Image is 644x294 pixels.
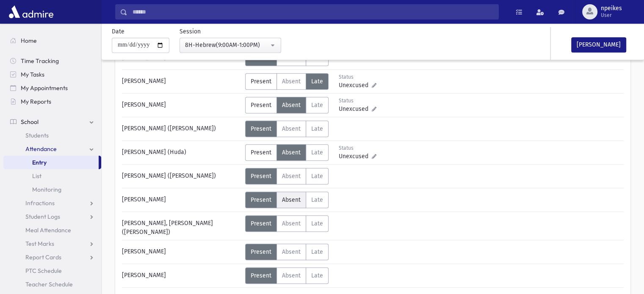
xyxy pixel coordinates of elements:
a: Student Logs [3,210,101,223]
span: Absent [282,248,301,256]
div: Status [339,144,376,152]
div: [PERSON_NAME] [118,267,245,284]
span: Late [311,78,323,85]
a: School [3,115,101,129]
span: My Reports [21,98,51,105]
a: Teacher Schedule [3,278,101,291]
a: Meal Attendance [3,223,101,237]
span: User [601,12,622,19]
span: My Appointments [21,84,68,92]
span: Infractions [25,199,55,207]
div: [PERSON_NAME] ([PERSON_NAME]) [118,121,245,137]
div: 8H-Hebrew(9:00AM-1:00PM) [185,41,269,49]
div: AttTypes [245,168,329,184]
span: Entry [32,159,47,166]
a: Attendance [3,142,101,156]
a: Report Cards [3,250,101,264]
a: My Reports [3,95,101,108]
label: Date [112,27,124,36]
span: Absent [282,196,301,203]
a: List [3,169,101,183]
div: [PERSON_NAME] [118,244,245,260]
div: AttTypes [245,144,329,161]
a: Time Tracking [3,54,101,68]
span: Students [25,132,49,139]
span: Absent [282,102,301,109]
span: Unexcused [339,104,372,113]
span: Late [311,220,323,227]
div: AttTypes [245,121,329,137]
a: PTC Schedule [3,264,101,278]
span: Present [251,102,271,109]
span: Time Tracking [21,57,59,65]
a: Monitoring [3,183,101,196]
span: Present [251,272,271,279]
span: PTC Schedule [25,267,62,275]
span: Present [251,220,271,227]
div: AttTypes [245,267,329,284]
a: Home [3,34,101,47]
div: AttTypes [245,73,329,90]
a: Entry [3,156,99,169]
span: Present [251,78,271,85]
span: Late [311,149,323,156]
button: [PERSON_NAME] [571,37,626,52]
img: AdmirePro [7,3,55,20]
span: Late [311,196,323,203]
span: npeikes [601,5,622,12]
span: Absent [282,149,301,156]
div: [PERSON_NAME] (Huda) [118,144,245,161]
span: Teacher Schedule [25,280,73,288]
button: 8H-Hebrew(9:00AM-1:00PM) [180,38,281,53]
span: Late [311,102,323,109]
span: Present [251,125,271,132]
span: Present [251,173,271,180]
span: Late [311,173,323,180]
span: Late [311,125,323,132]
div: [PERSON_NAME], [PERSON_NAME] ([PERSON_NAME]) [118,215,245,236]
a: Infractions [3,196,101,210]
span: Meal Attendance [25,226,71,234]
span: Report Cards [25,253,61,261]
div: [PERSON_NAME] [118,97,245,113]
div: [PERSON_NAME] ([PERSON_NAME]) [118,168,245,184]
input: Search [127,4,498,19]
div: AttTypes [245,215,329,232]
div: AttTypes [245,97,329,113]
span: List [32,172,41,180]
div: Status [339,73,376,81]
span: Present [251,196,271,203]
span: Unexcused [339,152,372,161]
div: [PERSON_NAME] [118,73,245,90]
span: Unexcused [339,81,372,90]
a: Students [3,129,101,142]
span: Absent [282,125,301,132]
span: Attendance [25,145,57,153]
span: Late [311,272,323,279]
span: Absent [282,220,301,227]
div: AttTypes [245,244,329,260]
span: School [21,118,39,126]
span: Monitoring [32,186,61,193]
span: Home [21,37,37,44]
a: My Tasks [3,68,101,81]
a: Test Marks [3,237,101,250]
div: [PERSON_NAME] [118,192,245,208]
span: Test Marks [25,240,54,247]
span: Student Logs [25,213,60,220]
span: Late [311,248,323,256]
span: Absent [282,78,301,85]
label: Session [180,27,201,36]
div: Status [339,97,376,104]
span: Absent [282,272,301,279]
span: Present [251,149,271,156]
span: Absent [282,173,301,180]
span: My Tasks [21,71,44,78]
span: Present [251,248,271,256]
div: AttTypes [245,192,329,208]
a: My Appointments [3,81,101,95]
